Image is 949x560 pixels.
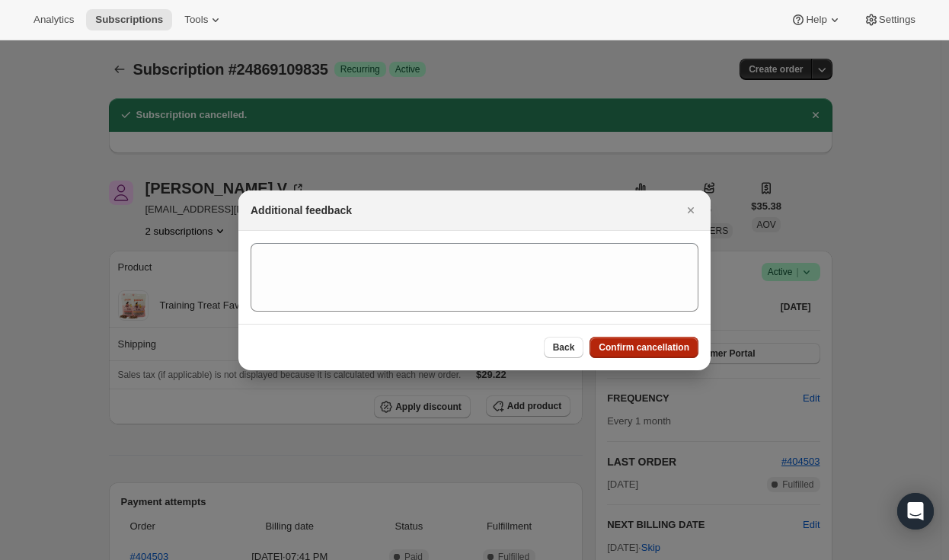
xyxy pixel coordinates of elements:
[24,9,83,30] button: Analytics
[553,341,575,354] span: Back
[175,9,232,30] button: Tools
[544,337,584,358] button: Back
[590,337,698,358] button: Confirm cancellation
[806,14,826,26] span: Help
[855,9,925,30] button: Settings
[34,14,74,26] span: Analytics
[184,14,208,26] span: Tools
[879,14,915,26] span: Settings
[599,341,689,354] span: Confirm cancellation
[86,9,172,30] button: Subscriptions
[680,200,701,221] button: Close
[897,493,934,530] div: Open Intercom Messenger
[251,203,352,218] h2: Additional feedback
[95,14,163,26] span: Subscriptions
[781,9,851,30] button: Help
